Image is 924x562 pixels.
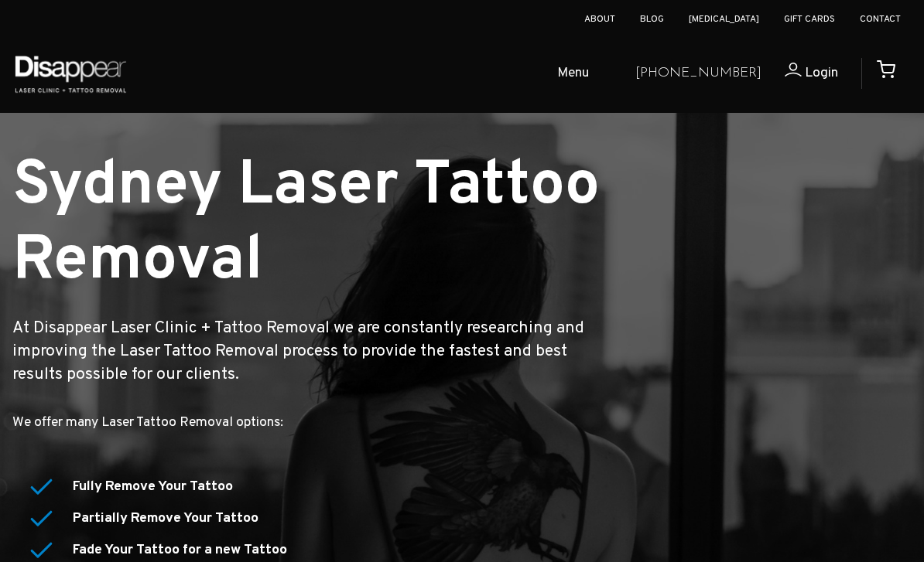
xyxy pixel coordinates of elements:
a: Contact [860,13,901,26]
span: Menu [557,63,589,85]
a: Login [761,63,838,85]
a: About [584,13,615,26]
big: At Disappear Laser Clinic + Tattoo Removal we are constantly researching and improving the Laser ... [12,318,584,385]
a: [PHONE_NUMBER] [635,63,761,85]
p: We offer many Laser Tattoo Removal options: [12,412,607,434]
a: [MEDICAL_DATA] [689,13,759,26]
a: Gift Cards [784,13,835,26]
span: Login [805,64,838,82]
strong: Fade Your Tattoo for a new Tattoo [73,541,287,559]
strong: Partially Remove Your Tattoo [73,509,258,527]
ul: Open Mobile Menu [141,49,623,99]
small: Sydney Laser Tattoo Removal [12,148,600,301]
a: Blog [640,13,664,26]
strong: Fully Remove Your Tattoo [73,478,233,496]
img: Disappear - Laser Clinic and Tattoo Removal Services in Sydney, Australia [12,46,129,101]
a: Menu [503,49,623,99]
